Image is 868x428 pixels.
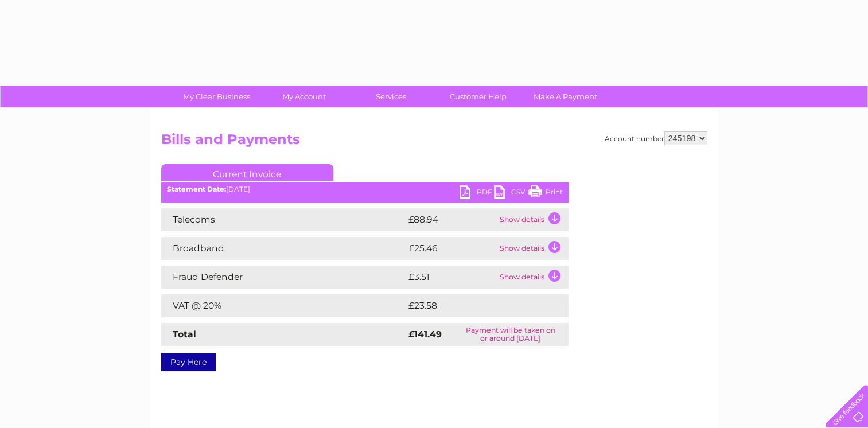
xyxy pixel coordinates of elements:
[453,323,568,346] td: Payment will be taken on or around [DATE]
[161,185,569,193] div: [DATE]
[605,131,707,145] div: Account number
[497,208,569,231] td: Show details
[497,266,569,289] td: Show details
[256,86,351,107] a: My Account
[161,353,216,371] a: Pay Here
[528,185,563,202] a: Print
[408,329,442,340] strong: £141.49
[161,164,333,181] a: Current Invoice
[161,266,406,289] td: Fraud Defender
[167,185,226,193] b: Statement Date:
[431,86,526,107] a: Customer Help
[460,185,494,202] a: PDF
[497,237,569,260] td: Show details
[406,266,497,289] td: £3.51
[518,86,613,107] a: Make A Payment
[161,237,406,260] td: Broadband
[406,237,497,260] td: £25.46
[344,86,438,107] a: Services
[406,208,497,231] td: £88.94
[161,294,406,317] td: VAT @ 20%
[406,294,545,317] td: £23.58
[173,329,196,340] strong: Total
[161,131,707,153] h2: Bills and Payments
[494,185,528,202] a: CSV
[161,208,406,231] td: Telecoms
[169,86,264,107] a: My Clear Business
